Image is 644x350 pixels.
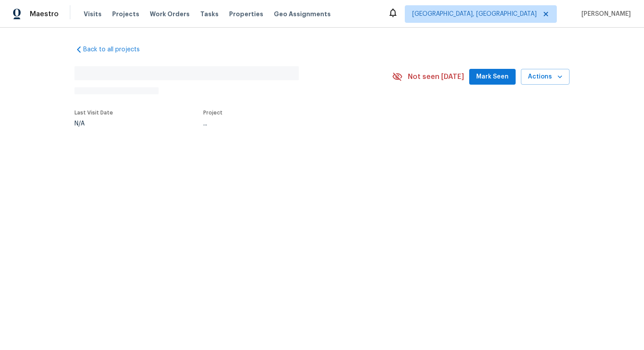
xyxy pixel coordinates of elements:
span: Visits [84,10,102,18]
button: Actions [521,69,570,85]
span: Mark Seen [476,71,509,82]
span: Work Orders [150,10,190,18]
span: Last Visit Date [74,110,113,115]
span: Not seen [DATE] [408,72,464,81]
span: Tasks [200,11,219,17]
div: ... [203,121,372,127]
span: [PERSON_NAME] [578,10,631,18]
span: Projects [112,10,139,18]
span: Maestro [30,10,59,18]
span: Actions [528,71,563,82]
span: Properties [229,10,263,18]
span: Geo Assignments [274,10,331,18]
button: Mark Seen [469,69,516,85]
a: Back to all projects [74,45,159,54]
span: Project [203,110,223,115]
span: [GEOGRAPHIC_DATA], [GEOGRAPHIC_DATA] [412,10,537,18]
div: N/A [74,121,113,127]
